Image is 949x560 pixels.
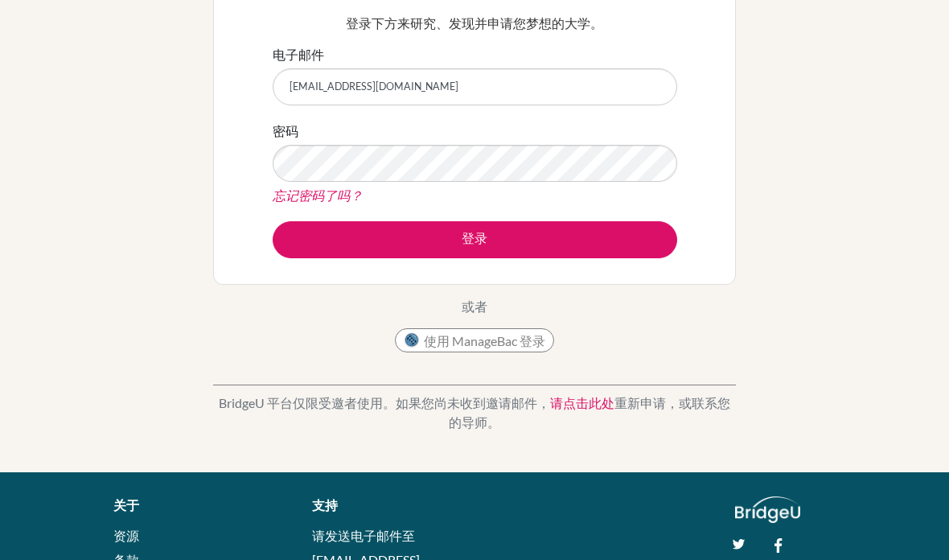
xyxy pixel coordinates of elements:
font: BridgeU 平台仅限受邀者使用。如果您尚未收到邀请邮件， [219,395,550,410]
a: 忘记密码了吗？ [273,187,363,203]
font: 支持 [312,498,338,513]
button: 登录 [273,221,677,258]
font: 登录 [462,230,487,245]
font: 关于 [113,498,139,513]
font: 密码 [273,123,298,138]
font: 或者 [462,299,487,314]
font: 电子邮件 [273,47,324,62]
button: 使用 ManageBac 登录 [395,328,554,352]
font: 使用 ManageBac 登录 [424,333,545,348]
font: 登录下方来研究、发现并申请您梦想的大学。 [346,15,603,31]
a: 资源 [113,528,139,543]
a: 请点击此处 [550,395,614,410]
img: logo_white@2x-f4f0deed5e89b7ecb1c2cc34c3e3d731f90f0f143d5ea2071677605dd97b5244.png [735,496,800,523]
